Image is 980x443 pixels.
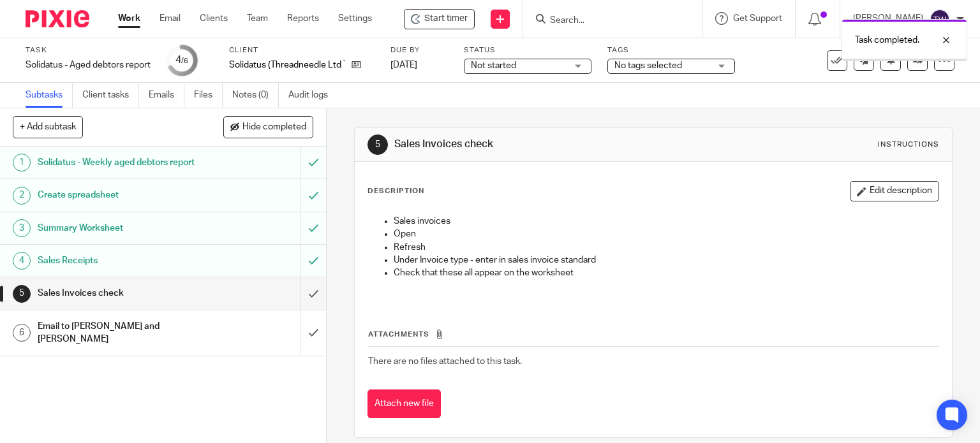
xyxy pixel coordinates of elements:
[288,83,338,108] a: Audit logs
[287,12,319,25] a: Reports
[38,284,204,303] h1: Sales Invoices check
[13,285,31,303] div: 5
[82,83,139,108] a: Client tasks
[930,9,950,29] img: svg%3E
[850,181,939,201] button: Edit description
[367,186,424,196] p: Description
[13,154,31,171] div: 1
[229,45,375,55] label: Client
[13,219,31,237] div: 3
[367,389,441,418] button: Attach new file
[247,12,268,25] a: Team
[175,53,188,68] div: 4
[38,153,204,172] h1: Solidatus - Weekly aged debtors report
[394,266,939,279] p: Check that these all appear on the worksheet
[38,185,204,205] h1: Create spreadsheet
[471,61,516,70] span: Not started
[26,59,151,71] div: Solidatus - Aged debtors report
[38,317,204,349] h1: Email to [PERSON_NAME] and [PERSON_NAME]
[368,331,429,338] span: Attachments
[13,116,83,138] button: + Add subtask
[855,34,919,47] p: Task completed.
[223,116,313,138] button: Hide completed
[464,45,591,55] label: Status
[149,83,184,108] a: Emails
[390,61,417,69] span: [DATE]
[424,12,468,25] span: Start timer
[181,57,188,64] small: /6
[394,138,680,151] h1: Sales Invoices check
[26,10,89,27] img: Pixie
[26,83,73,108] a: Subtasks
[118,12,140,25] a: Work
[614,61,682,70] span: No tags selected
[200,12,228,25] a: Clients
[404,9,475,29] div: Solidatus (Threadneedle Ltd T/A) - Solidatus - Aged debtors report
[13,252,31,270] div: 4
[232,83,279,108] a: Notes (0)
[38,219,204,238] h1: Summary Worksheet
[390,45,448,55] label: Due by
[13,324,31,342] div: 6
[229,59,345,71] p: Solidatus (Threadneedle Ltd T/A)
[26,45,151,55] label: Task
[367,134,388,155] div: 5
[878,140,939,150] div: Instructions
[242,122,306,133] span: Hide completed
[394,228,939,240] p: Open
[394,241,939,254] p: Refresh
[338,12,372,25] a: Settings
[394,254,939,266] p: Under Invoice type - enter in sales invoice standard
[394,215,939,228] p: Sales invoices
[368,357,522,366] span: There are no files attached to this task.
[194,83,223,108] a: Files
[13,187,31,205] div: 2
[38,251,204,270] h1: Sales Receipts
[160,12,181,25] a: Email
